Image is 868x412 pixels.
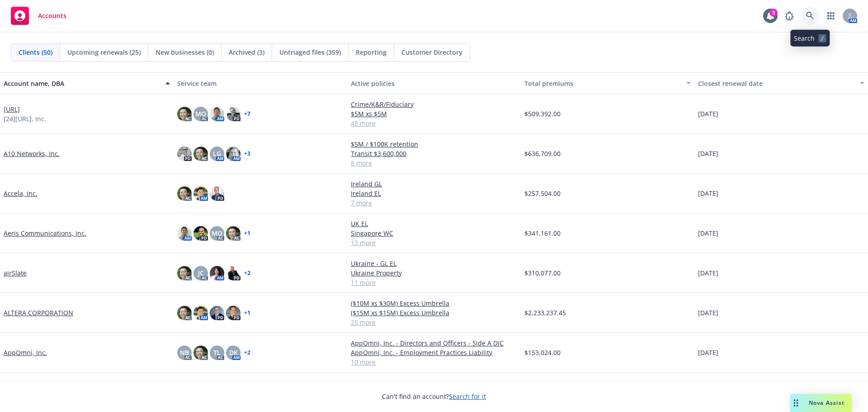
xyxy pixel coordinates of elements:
span: Untriaged files (359) [279,47,341,57]
a: Ukraine Property [351,268,517,278]
a: + 2 [244,270,250,276]
a: + 1 [244,310,250,316]
img: photo [177,226,192,241]
a: ($10M xs $30M) Excess Umbrella [351,298,517,308]
a: [URL] [4,104,20,114]
span: $153,024.00 [524,348,561,357]
a: $3M D&O/$2M EPL/$3M Fiduciary [351,378,517,388]
img: photo [226,147,241,161]
span: [DATE] [698,228,718,238]
a: ($15M xs $15M) Excess Umbrella [351,308,517,317]
a: Switch app [822,7,840,25]
img: photo [193,346,208,360]
span: [DATE] [698,109,718,118]
a: Crime/K&R/Fiduciary [351,99,517,109]
img: photo [193,306,208,320]
a: airSlate [4,268,27,278]
a: $5M xs $5M [351,109,517,118]
a: 13 more [351,238,517,247]
span: [DATE] [698,308,718,317]
span: Archived (3) [229,47,264,57]
span: $341,161.00 [524,228,561,238]
a: Accela, Inc. [4,189,38,198]
img: photo [193,226,208,241]
a: AppOmni, Inc. [4,348,47,357]
a: UK EL [351,219,517,228]
div: Account name, DBA [4,79,160,88]
a: Ireland EL [351,189,517,198]
a: + 2 [244,350,250,355]
img: photo [193,147,208,161]
a: Accounts [7,3,70,28]
a: 48 more [351,118,517,128]
span: [24][URL], Inc. [4,114,46,123]
span: [DATE] [698,268,718,278]
button: Closest renewal date [694,72,868,94]
img: photo [226,306,241,320]
span: $509,392.00 [524,109,561,118]
a: Ireland GL [351,179,517,189]
span: Upcoming renewals (25) [67,47,141,57]
span: DK [229,348,238,357]
span: $257,504.00 [524,189,561,198]
span: [DATE] [698,189,718,198]
span: Reporting [356,47,387,57]
img: photo [193,186,208,201]
span: [DATE] [698,348,718,357]
img: photo [177,147,192,161]
a: AppOmni, Inc. - Directors and Officers - Side A DIC [351,338,517,348]
span: MQ [195,109,206,118]
img: photo [210,107,224,121]
img: photo [177,306,192,320]
a: Search [801,7,819,25]
a: AppOmni, Inc. - Employment Practices Liability [351,348,517,357]
span: TL [213,348,221,357]
a: 7 more [351,198,517,208]
span: JC [198,268,204,278]
div: 3 [769,9,778,17]
span: Customer Directory [401,47,462,57]
img: photo [226,107,241,121]
a: Transit $3,600,000 [351,149,517,158]
button: Active policies [347,72,521,94]
a: Singapore WC [351,228,517,238]
img: photo [210,306,224,320]
span: [DATE] [698,149,718,158]
a: Report a Bug [780,7,798,25]
a: 11 more [351,278,517,287]
img: photo [177,266,192,280]
div: Total premiums [524,79,681,88]
span: Can't find an account? [382,392,486,401]
span: Clients (50) [19,47,52,57]
img: photo [226,266,241,280]
span: New businesses (0) [156,47,214,57]
button: Total premiums [521,72,694,94]
div: Service team [177,79,344,88]
a: Aeris Communications, Inc. [4,228,86,238]
img: photo [210,266,224,280]
a: A10 Networks, Inc. [4,149,60,158]
span: $636,709.00 [524,149,561,158]
span: $310,077.00 [524,268,561,278]
a: 10 more [351,357,517,367]
span: LG [213,149,221,158]
a: ALTERA CORPORATION [4,308,73,317]
img: photo [177,186,192,201]
span: NB [180,348,189,357]
img: photo [210,186,224,201]
img: photo [177,107,192,121]
span: $2,233,237.45 [524,308,566,317]
a: $5M / $100K retention [351,139,517,149]
a: + 3 [244,151,250,156]
a: Search for it [449,392,486,401]
button: Service team [174,72,347,94]
span: Accounts [38,12,66,19]
a: + 1 [244,231,250,236]
span: Nova Assist [809,399,844,407]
